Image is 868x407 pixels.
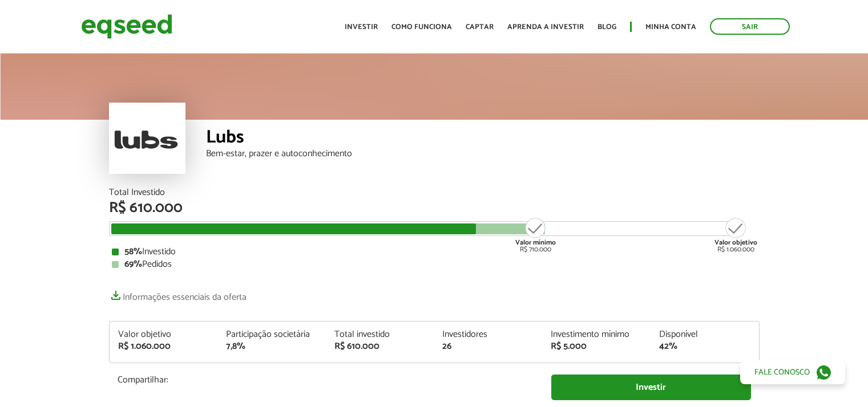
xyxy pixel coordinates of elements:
strong: 58% [124,244,142,259]
div: Valor objetivo [118,330,209,339]
div: Lubs [206,128,760,149]
div: R$ 610.000 [109,201,760,215]
a: Aprenda a investir [507,23,584,31]
a: Investir [345,23,378,31]
div: R$ 710.000 [514,217,557,253]
div: Total Investido [109,188,760,197]
div: Investimento mínimo [551,330,642,339]
strong: Valor objetivo [714,237,757,248]
div: 7,8% [226,342,317,351]
div: Total investido [334,330,426,339]
div: Disponível [659,330,750,339]
a: Minha conta [645,23,696,31]
strong: 69% [124,257,142,272]
div: R$ 610.000 [334,342,426,351]
div: 26 [442,342,534,351]
div: Investido [112,247,757,257]
a: Investir [551,375,751,400]
a: Informações essenciais da oferta [109,286,247,302]
div: Participação societária [226,330,317,339]
a: Fale conosco [740,360,845,384]
div: Pedidos [112,260,757,269]
a: Como funciona [391,23,452,31]
div: Investidores [442,330,534,339]
img: EqSeed [81,11,172,42]
a: Captar [466,23,494,31]
p: Compartilhar: [118,375,534,385]
div: R$ 1.060.000 [118,342,209,351]
strong: Valor mínimo [515,237,556,248]
div: R$ 5.000 [551,342,642,351]
div: R$ 1.060.000 [714,217,757,253]
a: Blog [597,23,616,31]
div: 42% [659,342,750,351]
a: Sair [710,18,790,35]
div: Bem-estar, prazer e autoconhecimento [206,149,760,158]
